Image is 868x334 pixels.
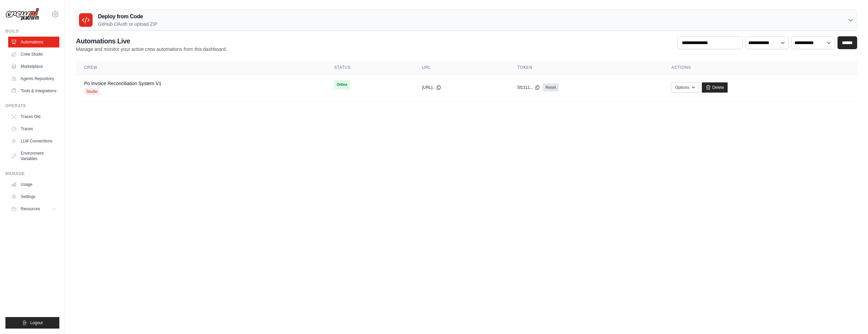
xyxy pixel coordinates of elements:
[21,206,40,212] span: Resources
[334,80,350,90] span: Online
[98,21,157,27] p: GitHub OAuth or upload ZIP
[5,8,39,21] img: Logo
[8,203,59,214] button: Resources
[8,37,59,47] a: Automations
[8,148,59,164] a: Environment Variables
[84,88,100,95] span: Studio
[8,179,59,190] a: Usage
[76,61,326,75] th: Crew
[76,36,227,46] h2: Automations Live
[98,13,157,21] h3: Deploy from Code
[671,82,699,93] button: Options
[5,171,59,176] div: Manage
[517,85,540,90] button: 5f1311...
[8,85,59,96] a: Tools & Integrations
[8,191,59,202] a: Settings
[84,81,161,86] a: Po Invoice Reconciliation System V1
[5,28,59,34] div: Build
[702,82,728,93] a: Delete
[414,61,509,75] th: URL
[8,61,59,72] a: Marketplace
[8,111,59,122] a: Traces Old
[663,61,857,75] th: Actions
[5,317,59,329] button: Logout
[5,103,59,109] div: Operate
[8,136,59,146] a: LLM Connections
[326,61,414,75] th: Status
[8,73,59,84] a: Agents Repository
[8,123,59,134] a: Traces
[8,49,59,60] a: Crew Studio
[76,46,227,53] p: Manage and monitor your active crew automations from this dashboard.
[543,83,559,92] a: Reset
[509,61,663,75] th: Token
[30,320,43,326] span: Logout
